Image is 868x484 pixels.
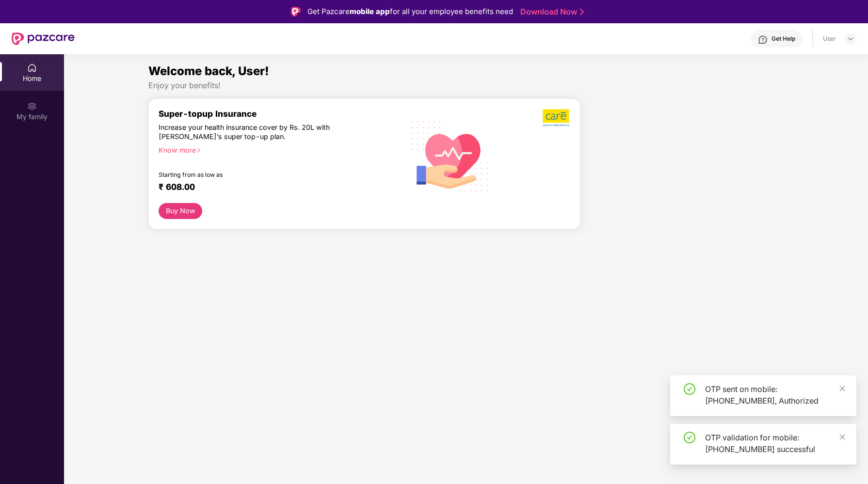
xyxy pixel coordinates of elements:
[27,101,37,111] img: svg+xml;base64,PHN2ZyB3aWR0aD0iMjAiIGhlaWdodD0iMjAiIHZpZXdCb3g9IjAgMCAyMCAyMCIgZmlsbD0ibm9uZSIgeG...
[148,80,783,91] div: Enjoy your benefits!
[159,146,393,153] div: Know more
[758,35,768,45] img: svg+xml;base64,PHN2ZyBpZD0iSGVscC0zMngzMiIgeG1sbnM9Imh0dHA6Ly93d3cudzMub3JnLzIwMDAvc3ZnIiB3aWR0aD...
[823,35,836,43] div: User
[159,123,357,141] div: Increase your health insurance cover by Rs. 20L with [PERSON_NAME]’s super top-up plan.
[847,35,854,43] img: svg+xml;base64,PHN2ZyBpZD0iRHJvcGRvd24tMzJ4MzIiIHhtbG5zPSJodHRwOi8vd3d3LnczLm9yZy8yMDAwL3N2ZyIgd2...
[159,109,399,119] div: Super-topup Insurance
[580,7,584,17] img: Stroke
[684,383,695,395] span: check-circle
[684,432,695,443] span: check-circle
[705,383,845,406] div: OTP sent on mobile: [PHONE_NUMBER], Authorized
[520,7,581,17] a: Download Now
[159,171,357,178] div: Starting from as low as
[839,434,846,440] span: close
[196,148,201,153] span: right
[12,32,75,45] img: New Pazcare Logo
[772,35,795,43] div: Get Help
[291,7,301,16] img: Logo
[159,182,389,193] div: ₹ 608.00
[705,432,845,455] div: OTP validation for mobile: [PHONE_NUMBER] successful
[543,109,570,127] img: b5dec4f62d2307b9de63beb79f102df3.png
[839,385,846,392] span: close
[404,109,497,203] img: svg+xml;base64,PHN2ZyB4bWxucz0iaHR0cDovL3d3dy53My5vcmcvMjAwMC9zdmciIHhtbG5zOnhsaW5rPSJodHRwOi8vd3...
[148,64,269,78] span: Welcome back, User!
[159,203,202,219] button: Buy Now
[27,63,37,73] img: svg+xml;base64,PHN2ZyBpZD0iSG9tZSIgeG1sbnM9Imh0dHA6Ly93d3cudzMub3JnLzIwMDAvc3ZnIiB3aWR0aD0iMjAiIG...
[350,7,390,16] strong: mobile app
[307,6,513,17] div: Get Pazcare for all your employee benefits need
